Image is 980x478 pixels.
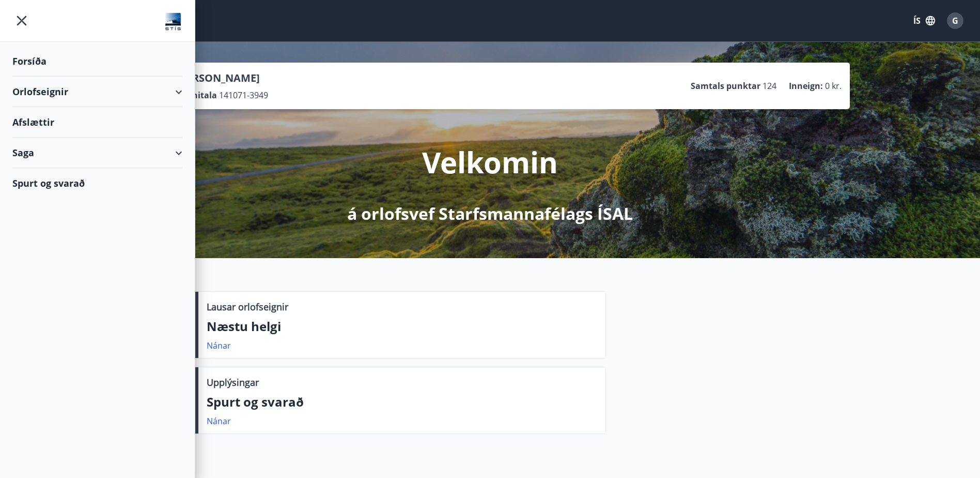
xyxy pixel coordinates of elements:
[763,80,776,92] span: 124
[12,77,182,107] div: Orlofseignir
[207,415,231,427] a: Nánar
[789,80,823,92] p: Inneign :
[219,89,268,101] span: 141071-3949
[825,80,842,92] span: 0 kr.
[908,11,941,30] button: ÍS
[691,80,760,92] p: Samtals punktar
[12,46,182,77] div: Forsíða
[164,11,182,32] img: union_logo
[207,340,231,351] a: Nánar
[207,393,597,411] p: Spurt og svarað
[347,202,633,225] p: á orlofsvef Starfsmannafélags ÍSAL
[207,300,288,313] p: Lausar orlofseignir
[12,168,182,198] div: Spurt og svarað
[176,89,217,101] p: Kennitala
[12,138,182,168] div: Saga
[176,71,268,85] p: [PERSON_NAME]
[207,376,259,389] p: Upplýsingar
[422,142,558,182] p: Velkomin
[12,11,31,30] button: menu
[12,107,182,138] div: Afslættir
[943,8,968,33] button: G
[952,15,958,26] span: G
[207,318,597,335] p: Næstu helgi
